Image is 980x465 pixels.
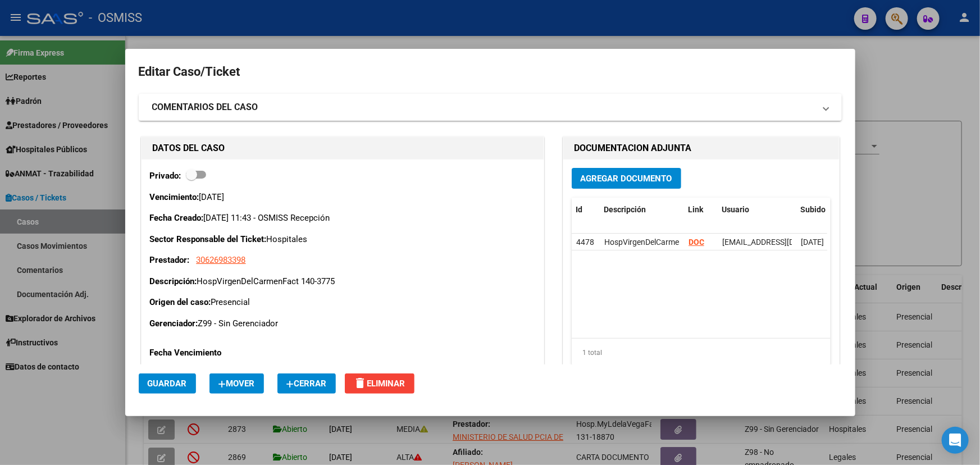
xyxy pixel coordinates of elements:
[718,198,796,222] datatable-header-cell: Usuario
[604,238,735,247] span: HospVirgenDelCarmenFact 140-3775
[581,174,672,184] span: Agregar Documento
[572,339,831,367] div: 1 total
[153,143,225,153] strong: DATOS DEL CASO
[684,198,718,222] datatable-header-cell: Link
[139,373,196,394] button: Guardar
[150,234,267,244] strong: Sector Responsable del Ticket:
[150,212,535,225] p: [DATE] 11:43 - OSMISS Recepción
[150,233,535,246] p: Hospitales
[150,255,190,265] strong: Prestador:
[801,238,824,247] span: [DATE]
[150,317,535,330] p: Z99 - Sin Gerenciador
[576,238,594,247] span: 4478
[572,198,600,222] datatable-header-cell: Id
[150,171,181,181] strong: Privado:
[152,101,258,114] strong: COMENTARIOS DEL CASO
[345,373,414,394] button: Eliminar
[689,238,704,247] a: DOC
[150,318,198,329] strong: Gerenciador:
[150,275,535,288] p: HospVirgenDelCarmenFact 140-3775
[576,205,583,214] span: Id
[139,61,842,83] h2: Editar Caso/Ticket
[722,205,750,214] span: Usuario
[572,168,681,189] button: Agregar Documento
[148,379,187,389] span: Guardar
[150,296,535,309] p: Presencial
[277,373,336,394] button: Cerrar
[150,191,535,204] p: [DATE]
[150,297,211,307] strong: Origen del caso:
[139,94,842,121] mat-expansion-panel-header: COMENTARIOS DEL CASO
[575,142,828,155] h1: DOCUMENTACION ADJUNTA
[150,213,204,223] strong: Fecha Creado:
[150,347,266,359] p: Fecha Vencimiento
[801,205,826,214] span: Subido
[722,238,918,247] span: [EMAIL_ADDRESS][DOMAIN_NAME] - Recepción OSMISS
[689,205,704,214] span: Link
[354,379,405,389] span: Eliminar
[286,379,327,389] span: Cerrar
[197,255,246,265] span: 30626983398
[796,198,853,222] datatable-header-cell: Subido
[218,379,255,389] span: Mover
[209,373,264,394] button: Mover
[604,205,646,214] span: Descripción
[150,276,197,286] strong: Descripción:
[150,192,199,202] strong: Vencimiento:
[942,427,969,454] div: Open Intercom Messenger
[600,198,684,222] datatable-header-cell: Descripción
[354,376,367,390] mat-icon: delete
